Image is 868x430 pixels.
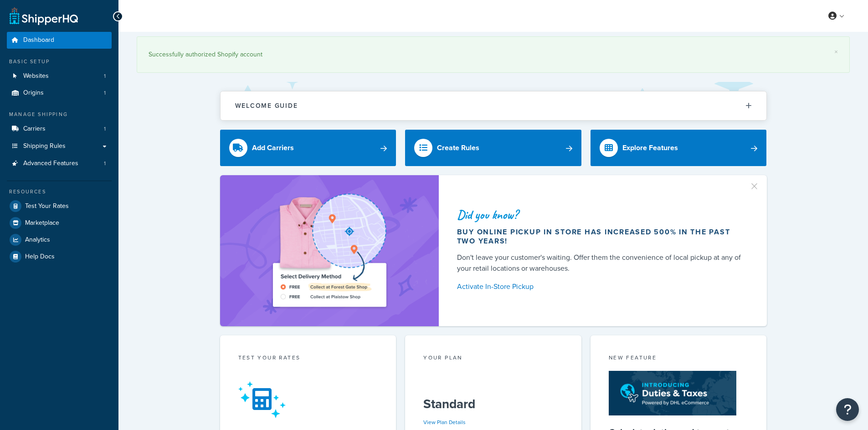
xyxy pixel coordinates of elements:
a: Shipping Rules [7,138,112,155]
span: Origins [23,89,44,97]
a: Add Carriers [220,130,396,166]
button: Welcome Guide [221,91,766,120]
li: Carriers [7,121,112,137]
div: Don't leave your customer's waiting. Offer them the convenience of local pickup at any of your re... [457,252,745,274]
span: Advanced Features [23,160,78,167]
a: Websites1 [7,68,112,85]
div: Manage Shipping [7,111,112,118]
div: Successfully authorized Shopify account [149,48,838,61]
div: Your Plan [423,354,563,364]
span: 1 [104,125,106,133]
div: New Feature [609,354,749,364]
li: Advanced Features [7,155,112,172]
a: Advanced Features1 [7,155,112,172]
li: Origins [7,85,112,101]
a: Origins1 [7,85,112,101]
h2: Welcome Guide [235,102,298,109]
span: Websites [23,72,49,80]
a: Explore Features [591,130,767,166]
div: Explore Features [622,142,678,154]
span: 1 [104,89,106,97]
span: 1 [104,160,106,167]
a: Test Your Rates [7,198,112,214]
div: Resources [7,188,112,196]
span: Analytics [25,236,50,244]
a: Analytics [7,232,112,248]
div: Basic Setup [7,58,112,66]
a: View Plan Details [423,418,466,426]
div: Buy online pickup in store has increased 500% in the past two years! [457,228,745,246]
span: Help Docs [25,253,55,261]
li: Websites [7,68,112,85]
span: 1 [104,72,106,80]
span: Carriers [23,125,46,133]
a: Carriers1 [7,121,112,137]
span: Marketplace [25,219,59,227]
div: Add Carriers [252,142,294,154]
a: Dashboard [7,32,112,49]
a: Activate In-Store Pickup [457,280,745,293]
a: Help Docs [7,248,112,265]
div: Test your rates [238,354,378,364]
span: Dashboard [23,36,54,44]
h5: Standard [423,397,563,411]
button: Open Resource Center [836,398,859,421]
div: Did you know? [457,208,745,221]
span: Test Your Rates [25,202,69,210]
a: Create Rules [405,130,581,166]
div: Create Rules [437,142,479,154]
a: Marketplace [7,215,112,231]
a: × [834,48,838,56]
img: ad-shirt-map-b0359fc47e01cab431d101c4b569394f6a03f54285957d908178d52f29eb9668.png [247,189,412,313]
span: Shipping Rules [23,142,66,150]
